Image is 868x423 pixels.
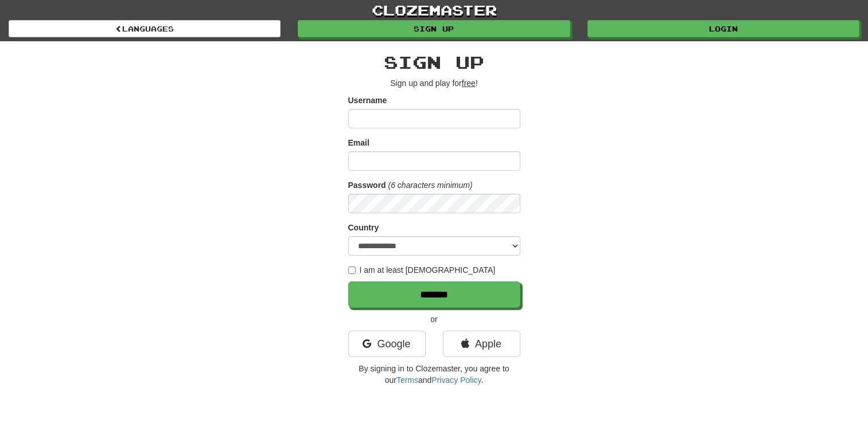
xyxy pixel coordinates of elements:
label: Username [348,95,387,106]
input: I am at least [DEMOGRAPHIC_DATA] [348,267,356,274]
a: Apple [443,331,520,357]
a: Privacy Policy [431,375,481,385]
p: or [348,314,520,325]
em: (6 characters minimum) [388,181,473,190]
u: free [462,79,476,88]
a: Terms [396,375,418,385]
a: Sign up [298,20,570,37]
label: Email [348,137,369,148]
a: Languages [9,20,281,37]
h2: Sign up [348,53,520,72]
label: I am at least [DEMOGRAPHIC_DATA] [348,264,496,276]
a: Google [348,331,426,357]
label: Country [348,222,379,233]
p: By signing in to Clozemaster, you agree to our and . [348,363,520,386]
label: Password [348,179,386,191]
a: Login [587,20,859,37]
p: Sign up and play for ! [348,77,520,89]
